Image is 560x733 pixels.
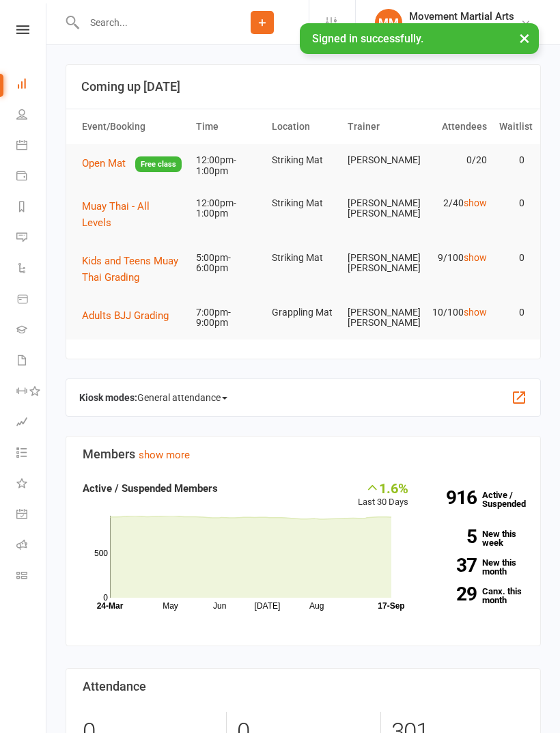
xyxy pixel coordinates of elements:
[190,144,266,187] td: 12:00pm-1:00pm
[409,10,514,23] div: Movement Martial Arts
[417,187,493,219] td: 2/40
[312,32,423,45] span: Signed in successfully.
[16,408,47,439] a: Assessments
[341,242,417,285] td: [PERSON_NAME] [PERSON_NAME]
[417,242,493,274] td: 9/100
[16,70,47,100] a: Dashboard
[358,480,408,495] div: 1.6%
[83,447,524,461] h3: Members
[16,562,47,592] a: Class kiosk mode
[16,193,47,223] a: Reports
[341,144,417,176] td: [PERSON_NAME]
[139,449,190,461] a: show more
[82,157,126,169] span: Open Mat
[493,296,531,329] td: 0
[429,587,524,605] a: 29Canx. this month
[341,109,417,144] th: Trainer
[417,296,493,329] td: 10/100
[341,296,417,340] td: [PERSON_NAME] [PERSON_NAME]
[82,155,182,172] button: Open MatFree class
[429,558,524,576] a: 37New this month
[266,144,341,176] td: Striking Mat
[429,527,477,546] strong: 5
[512,23,537,53] button: ×
[341,187,417,230] td: [PERSON_NAME] [PERSON_NAME]
[493,144,531,176] td: 0
[16,162,47,193] a: Payments
[358,480,408,510] div: Last 30 Days
[80,13,216,32] input: Search...
[422,480,534,518] a: 916Active / Suspended
[417,144,493,176] td: 0/20
[190,242,266,285] td: 5:00pm-6:00pm
[82,198,184,231] button: Muay Thai - All Levels
[135,156,182,172] span: Free class
[266,242,341,274] td: Striking Mat
[190,187,266,230] td: 12:00pm-1:00pm
[190,296,266,340] td: 7:00pm-9:00pm
[82,255,178,283] span: Kids and Teens Muay Thai Grading
[464,307,487,318] a: show
[190,109,266,144] th: Time
[137,387,227,409] span: General attendance
[429,556,477,575] strong: 37
[429,488,477,507] strong: 916
[375,9,402,36] div: MM
[16,469,47,500] a: What's New
[16,500,47,531] a: General attendance kiosk mode
[82,253,184,286] button: Kids and Teens Muay Thai Grading
[83,680,524,693] h3: Attendance
[16,100,47,131] a: People
[82,200,150,229] span: Muay Thai - All Levels
[16,285,47,316] a: Product Sales
[493,109,531,144] th: Waitlist
[493,187,531,219] td: 0
[79,392,137,403] strong: Kiosk modes:
[429,585,477,603] strong: 29
[16,131,47,162] a: Calendar
[83,482,218,495] strong: Active / Suspended Members
[266,187,341,219] td: Striking Mat
[464,252,487,263] a: show
[16,531,47,562] a: Roll call kiosk mode
[266,296,341,329] td: Grappling Mat
[429,529,524,547] a: 5New this week
[82,309,169,322] span: Adults BJJ Grading
[493,242,531,274] td: 0
[76,109,190,144] th: Event/Booking
[266,109,341,144] th: Location
[82,307,178,324] button: Adults BJJ Grading
[409,23,514,35] div: Movement Martial arts
[464,197,487,208] a: show
[81,80,525,94] h3: Coming up [DATE]
[417,109,493,144] th: Attendees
